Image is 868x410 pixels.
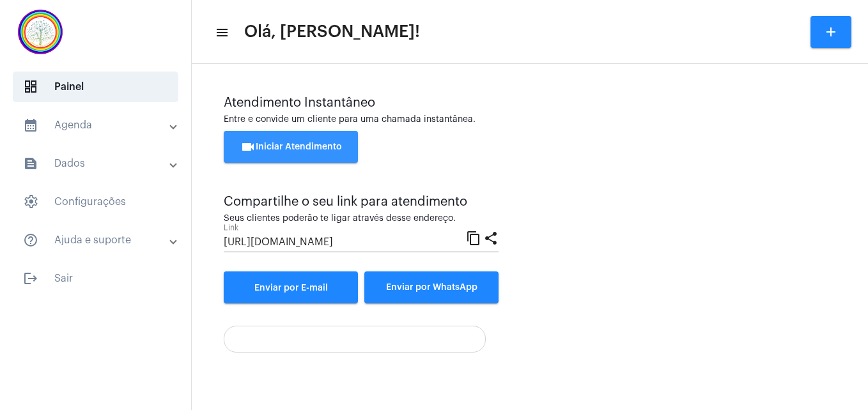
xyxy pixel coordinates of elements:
[483,230,499,245] mat-icon: share
[8,225,191,255] mat-expansion-panel-header: sidenav iconAjuda e suporte
[13,263,178,294] span: Sair
[224,115,836,125] div: Entre e convide um cliente para uma chamada instantânea.
[23,232,38,248] mat-icon: sidenav icon
[386,283,477,292] span: Enviar por WhatsApp
[23,156,171,171] mat-panel-title: Dados
[224,96,836,110] div: Atendimento Instantâneo
[224,195,499,209] div: Compartilhe o seu link para atendimento
[23,79,38,95] span: sidenav icon
[240,139,256,155] mat-icon: videocam
[224,131,358,163] button: Iniciar Atendimento
[8,110,191,140] mat-expansion-panel-header: sidenav iconAgenda
[23,118,38,133] mat-icon: sidenav icon
[23,271,38,286] mat-icon: sidenav icon
[364,271,499,303] button: Enviar por WhatsApp
[8,148,191,179] mat-expansion-panel-header: sidenav iconDados
[13,186,178,217] span: Configurações
[224,271,358,303] a: Enviar por E-mail
[224,214,499,224] div: Seus clientes poderão te ligar através desse endereço.
[240,142,342,151] span: Iniciar Atendimento
[823,24,839,40] mat-icon: add
[23,194,38,209] span: sidenav icon
[10,6,70,57] img: c337f8d0-2252-6d55-8527-ab50248c0d14.png
[466,230,481,245] mat-icon: content_copy
[23,156,38,171] mat-icon: sidenav icon
[13,72,178,102] span: Painel
[215,25,228,40] mat-icon: sidenav icon
[23,232,171,248] mat-panel-title: Ajuda e suporte
[254,284,328,292] span: Enviar por E-mail
[244,22,420,42] span: Olá, [PERSON_NAME]!
[23,118,171,133] mat-panel-title: Agenda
